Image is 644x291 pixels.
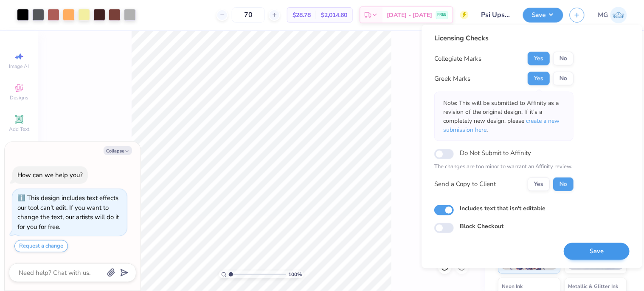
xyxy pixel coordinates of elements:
[443,117,560,134] span: create a new submission here
[232,7,265,23] input: – –
[434,179,496,189] div: Send a Copy to Client
[443,99,565,134] p: Note: This will be submitted to Affinity as a revision of the original design. If it's a complete...
[9,126,29,133] span: Add Text
[553,72,574,85] button: No
[460,222,503,231] label: Block Checkout
[475,6,517,23] input: Untitled Design
[598,7,627,23] a: MG
[523,8,563,23] button: Save
[502,282,523,291] span: Neon Ink
[569,282,619,291] span: Metallic & Glitter Ink
[292,11,311,20] span: $28.78
[14,240,68,252] button: Request a change
[460,147,531,158] label: Do Not Submit to Affinity
[528,72,550,85] button: Yes
[387,11,433,20] span: [DATE] - [DATE]
[17,171,83,179] div: How can we help you?
[460,203,546,212] label: Includes text that isn't editable
[598,10,608,20] span: MG
[288,271,302,278] span: 100 %
[9,63,29,70] span: Image AI
[528,52,550,65] button: Yes
[564,243,630,260] button: Save
[553,52,574,65] button: No
[434,54,481,64] div: Collegiate Marks
[104,146,132,155] button: Collapse
[434,33,574,43] div: Licensing Checks
[17,194,119,231] div: This design includes text effects our tool can't edit. If you want to change the text, our artist...
[10,94,28,101] span: Designs
[434,74,470,84] div: Greek Marks
[553,177,574,191] button: No
[321,11,347,20] span: $2,014.60
[434,163,574,171] p: The changes are too minor to warrant an Affinity review.
[528,177,550,191] button: Yes
[438,12,447,18] span: FREE
[610,7,627,23] img: Michael Galon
